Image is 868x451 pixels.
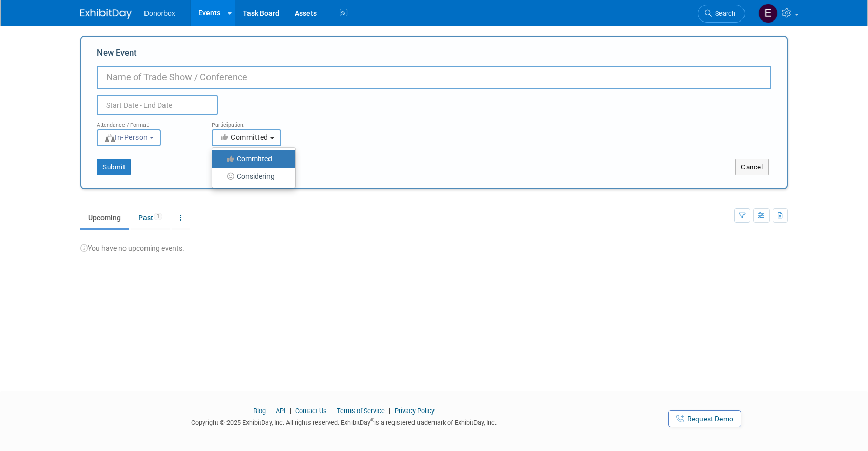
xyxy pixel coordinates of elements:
[97,95,218,115] input: Start Date - End Date
[131,208,170,228] a: Past1
[212,115,311,129] div: Participation:
[97,115,196,129] div: Attendance / Format:
[386,407,393,415] span: |
[287,407,294,415] span: |
[80,416,607,427] div: Copyright © 2025 ExhibitDay, Inc. All rights reserved. ExhibitDay is a registered trademark of Ex...
[337,407,385,415] a: Terms of Service
[758,4,778,23] img: Emily Sanders
[253,407,266,415] a: Blog
[97,129,161,146] button: In-Person
[395,407,435,415] a: Privacy Policy
[735,159,769,175] button: Cancel
[712,10,735,17] span: Search
[219,133,268,141] span: Committed
[97,47,137,63] label: New Event
[295,407,327,415] a: Contact Us
[97,159,131,175] button: Submit
[276,407,285,415] a: API
[144,9,175,17] span: Donorbox
[80,9,132,19] img: ExhibitDay
[80,208,129,228] a: Upcoming
[217,152,285,166] label: Committed
[80,244,184,252] span: You have no upcoming events.
[212,129,281,146] button: Committed
[97,66,771,89] input: Name of Trade Show / Conference
[154,213,162,220] span: 1
[267,407,274,415] span: |
[370,418,374,423] sup: ®
[698,5,745,23] a: Search
[217,170,285,183] label: Considering
[104,133,148,141] span: In-Person
[328,407,335,415] span: |
[668,410,741,427] a: Request Demo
